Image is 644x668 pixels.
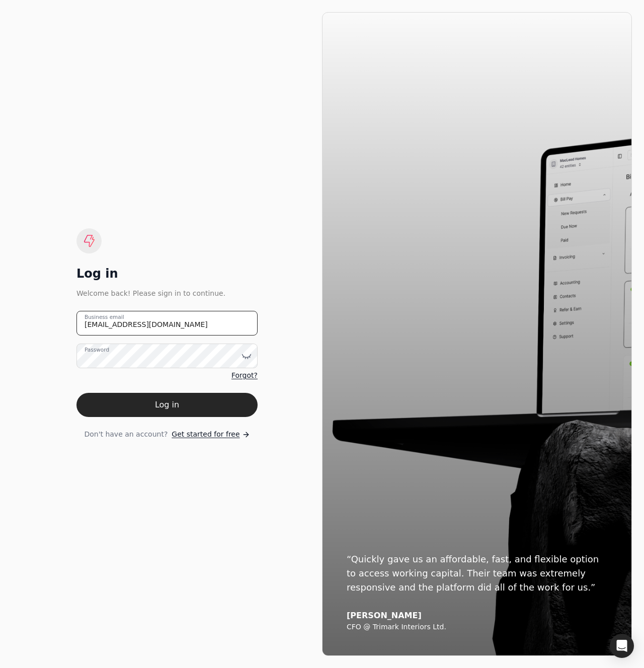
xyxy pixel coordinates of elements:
div: “Quickly gave us an affordable, fast, and flexible option to access working capital. Their team w... [347,552,607,595]
div: Log in [76,266,258,282]
div: Welcome back! Please sign in to continue. [76,288,258,299]
button: Log in [76,393,258,417]
div: Open Intercom Messenger [610,634,634,658]
label: Password [85,346,109,354]
span: Get started for free [172,429,239,440]
span: Don't have an account? [84,429,168,440]
a: Forgot? [231,370,258,381]
div: CFO @ Trimark Interiors Ltd. [347,623,607,632]
a: Get started for free [172,429,250,440]
div: [PERSON_NAME] [347,611,607,621]
label: Business email [85,313,124,321]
